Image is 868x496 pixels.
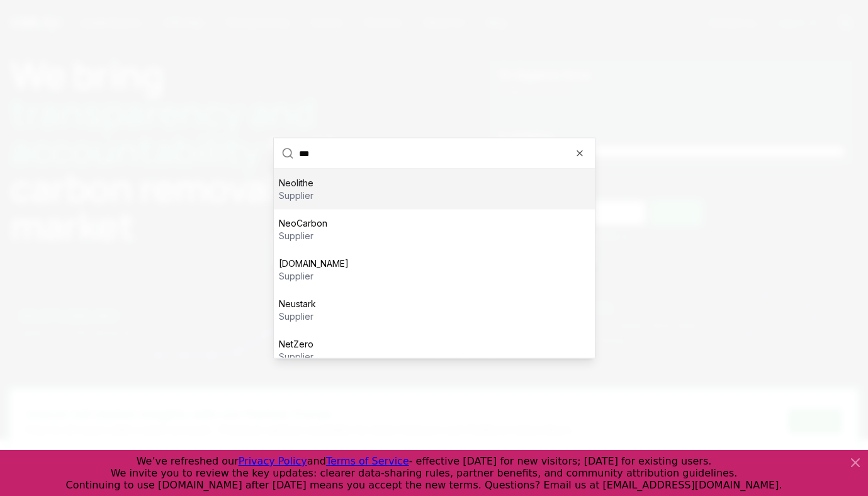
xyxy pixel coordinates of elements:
[279,257,349,270] p: [DOMAIN_NAME]
[279,230,327,242] p: supplier
[279,177,313,189] p: Neolithe
[279,270,349,283] p: supplier
[279,217,327,230] p: NeoCarbon
[279,189,313,202] p: supplier
[279,351,313,363] p: supplier
[279,338,313,351] p: NetZero
[279,310,316,323] p: supplier
[279,298,316,310] p: Neustark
